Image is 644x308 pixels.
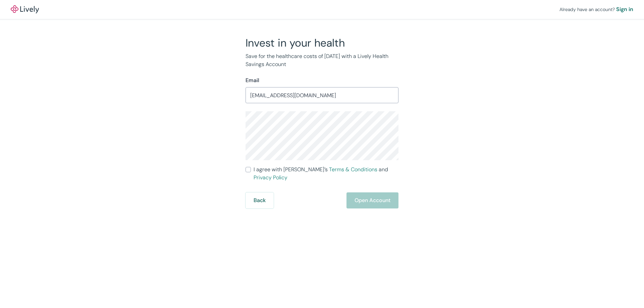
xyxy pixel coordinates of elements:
img: Lively [11,5,39,13]
a: Privacy Policy [254,174,287,181]
a: Terms & Conditions [329,166,377,173]
label: Email [246,76,259,84]
button: Back [246,192,274,208]
span: I agree with [PERSON_NAME]’s and [254,166,398,182]
a: Sign in [616,5,633,13]
p: Save for the healthcare costs of [DATE] with a Lively Health Savings Account [246,52,398,68]
h2: Invest in your health [246,36,398,50]
div: Already have an account? [559,5,633,13]
a: LivelyLively [11,5,39,13]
